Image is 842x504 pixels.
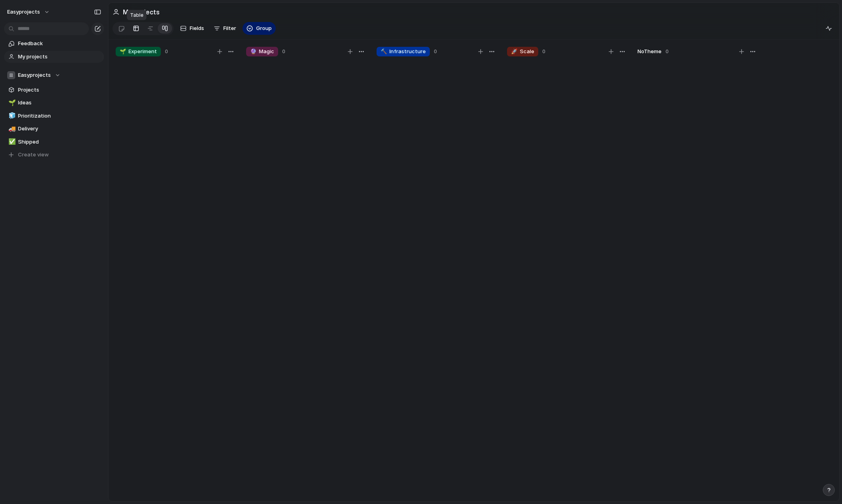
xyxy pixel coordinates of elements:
h2: My projects [123,7,160,17]
span: Experiment [120,48,157,56]
span: Infrastructure [381,48,426,56]
span: easyprojects [7,8,40,16]
a: ✅Shipped [4,136,104,148]
button: Group [243,22,276,35]
button: 🚚 [7,125,15,133]
a: My projects [4,51,104,63]
button: Easyprojects [4,69,104,81]
span: 🌱 [120,48,126,54]
span: Create view [18,151,49,159]
a: Projects [4,84,104,96]
span: Shipped [18,138,101,146]
button: ✅ [7,138,15,146]
button: Create view [4,149,104,161]
span: No Theme [638,48,662,56]
span: Easyprojects [18,71,51,79]
a: 🧊Prioritization [4,110,104,122]
span: Scale [511,48,534,56]
span: 0 [282,48,285,56]
a: Feedback [4,38,104,50]
span: 🔨 [381,48,387,54]
span: Fields [190,24,204,32]
span: 🚀 [511,48,517,54]
button: 🌱 [7,99,15,107]
span: Prioritization [18,112,101,120]
a: 🌱Ideas [4,97,104,109]
a: 🚚Delivery [4,123,104,135]
span: 0 [165,48,168,56]
span: 🔮 [250,48,257,54]
button: 🧊 [7,112,15,120]
span: 0 [542,48,545,56]
div: Table [127,10,146,20]
span: My projects [18,53,101,61]
div: 🌱 [8,98,14,108]
span: Ideas [18,99,101,107]
button: Fields [177,22,207,35]
span: Feedback [18,40,101,48]
div: ✅ [8,137,14,146]
button: Filter [210,22,239,35]
span: Projects [18,86,101,94]
div: 🧊 [8,111,14,120]
span: 0 [666,48,669,56]
span: Magic [250,48,274,56]
button: easyprojects [4,6,54,18]
span: Delivery [18,125,101,133]
div: 🚚 [8,124,14,134]
span: 0 [434,48,437,56]
span: Group [256,24,272,32]
span: Filter [223,24,236,32]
